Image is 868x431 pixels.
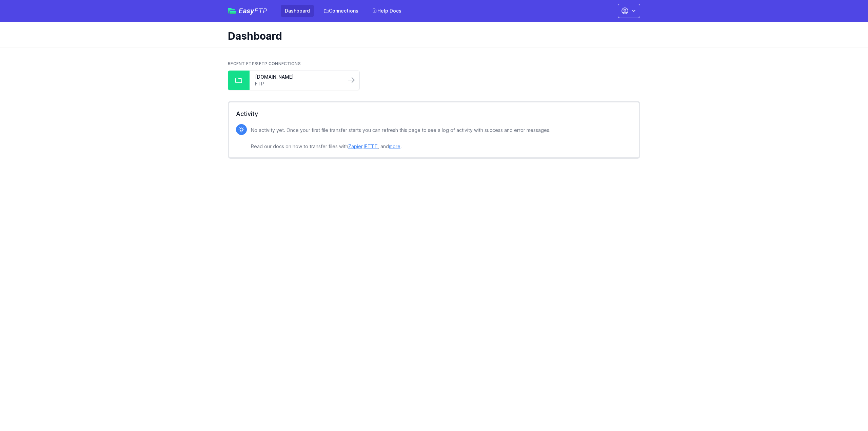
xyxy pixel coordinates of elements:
a: FTP [255,80,340,87]
a: Zapier [348,143,362,149]
a: EasyFTP [228,7,267,14]
p: No activity yet. Once your first file transfer starts you can refresh this page to see a log of a... [251,126,551,151]
span: FTP [254,7,267,15]
a: more [389,143,400,149]
a: Connections [319,5,362,17]
a: [DOMAIN_NAME] [255,74,340,80]
h2: Recent FTP/SFTP Connections [228,61,640,66]
a: IFTTT [364,143,378,149]
a: Help Docs [368,5,406,17]
span: Easy [239,7,267,14]
a: Dashboard [281,5,314,17]
img: easyftp_logo.png [228,8,236,14]
h1: Dashboard [228,30,635,42]
h2: Activity [236,109,632,119]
